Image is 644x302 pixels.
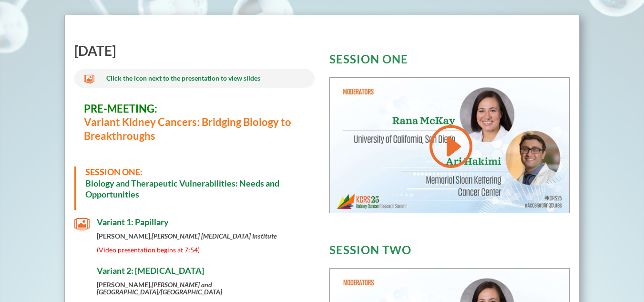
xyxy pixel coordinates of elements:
h2: [DATE] [74,44,315,62]
span: Variant 1: Papillary [97,217,169,227]
span: Click the icon next to the presentation to view slides [106,74,260,82]
span: (Video presentation begins at 7:54) [97,246,200,254]
span: Variant 2: [MEDICAL_DATA] [97,265,204,276]
span:  [74,217,90,232]
em: [PERSON_NAME] [MEDICAL_DATA] Institute [152,232,277,240]
strong: Biology and Therapeutic Vulnerabilities: Needs and Opportunities [85,178,279,199]
span:  [84,74,94,84]
h3: Variant Kidney Cancers: Bridging Biology to Breakthroughs [84,102,305,148]
strong: [PERSON_NAME], [97,232,277,240]
span: SESSION ONE: [85,167,143,177]
em: [PERSON_NAME] and [GEOGRAPHIC_DATA]/[GEOGRAPHIC_DATA] [97,281,222,296]
span:  [74,266,90,281]
strong: [PERSON_NAME], [97,281,222,296]
h3: SESSION TWO [329,244,570,260]
h3: SESSION ONE [329,53,570,70]
span: PRE-MEETING: [84,102,157,115]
